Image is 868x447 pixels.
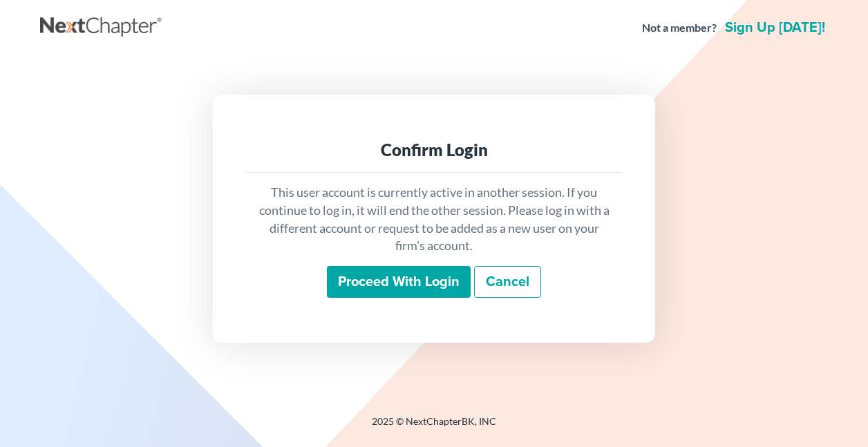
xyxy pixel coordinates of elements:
strong: Not a member? [642,20,717,36]
input: Proceed with login [327,266,471,298]
a: Cancel [474,266,541,298]
div: Confirm Login [257,139,611,161]
p: This user account is currently active in another session. If you continue to log in, it will end ... [257,184,611,255]
div: 2025 © NextChapterBK, INC [40,415,828,439]
a: Sign up [DATE]! [722,21,828,35]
